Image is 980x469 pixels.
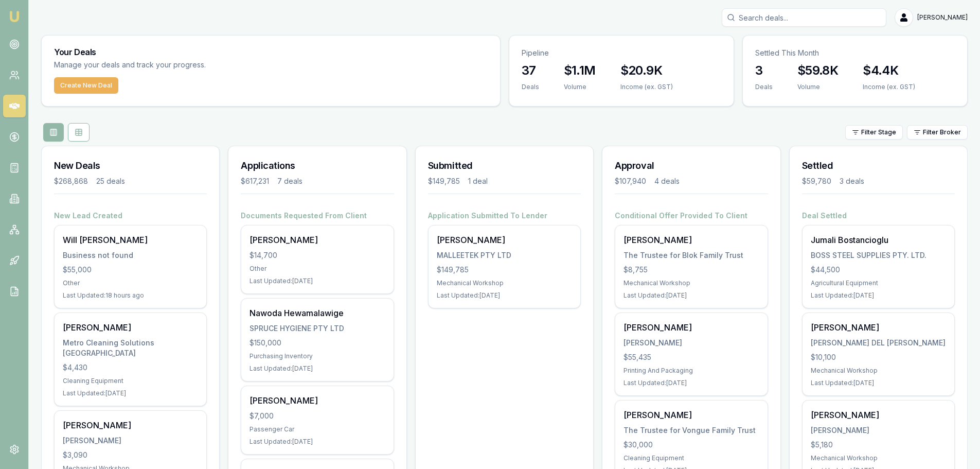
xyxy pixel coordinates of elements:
[250,364,385,373] div: Last Updated: [DATE]
[722,8,886,27] input: Search deals
[797,62,838,79] h3: $59.8K
[907,125,968,140] button: Filter Broker
[623,425,759,436] div: The Trustee for Vongue Family Trust
[250,234,385,246] div: [PERSON_NAME]
[437,291,572,300] div: Last Updated: [DATE]
[8,10,21,23] img: emu-icon-u.png
[54,176,88,186] div: $268,868
[277,176,302,186] div: 7 deals
[802,176,831,186] div: $59,780
[623,352,759,362] div: $55,435
[250,352,385,360] div: Purchasing Inventory
[615,211,768,221] h4: Conditional Offer Provided To Client
[620,62,673,79] h3: $20.9K
[923,128,961,136] span: Filter Broker
[437,250,572,260] div: MALLEETEK PTY LTD
[250,265,385,273] div: Other
[863,83,915,91] div: Income (ex. GST)
[63,234,198,246] div: Will [PERSON_NAME]
[437,234,572,246] div: [PERSON_NAME]
[63,338,198,358] div: Metro Cleaning Solutions [GEOGRAPHIC_DATA]
[437,279,572,287] div: Mechanical Workshop
[615,176,646,186] div: $107,940
[250,277,385,285] div: Last Updated: [DATE]
[96,176,125,186] div: 25 deals
[437,265,572,275] div: $149,785
[654,176,680,186] div: 4 deals
[468,176,488,186] div: 1 deal
[623,454,759,462] div: Cleaning Equipment
[917,13,968,22] span: [PERSON_NAME]
[250,394,385,407] div: [PERSON_NAME]
[564,83,596,91] div: Volume
[54,48,488,56] h3: Your Deals
[428,211,581,221] h4: Application Submitted To Lender
[250,338,385,348] div: $150,000
[54,211,207,221] h4: New Lead Created
[522,62,539,79] h3: 37
[522,83,539,91] div: Deals
[250,307,385,319] div: Nawoda Hewamalawige
[755,48,955,58] p: Settled This Month
[623,338,759,348] div: [PERSON_NAME]
[623,321,759,334] div: [PERSON_NAME]
[63,279,198,287] div: Other
[811,352,946,362] div: $10,100
[63,291,198,300] div: Last Updated: 18 hours ago
[250,411,385,421] div: $7,000
[755,62,773,79] h3: 3
[63,419,198,431] div: [PERSON_NAME]
[811,379,946,387] div: Last Updated: [DATE]
[845,125,903,140] button: Filter Stage
[620,83,673,91] div: Income (ex. GST)
[811,291,946,300] div: Last Updated: [DATE]
[755,83,773,91] div: Deals
[428,159,581,173] h3: Submitted
[615,159,768,173] h3: Approval
[811,338,946,348] div: [PERSON_NAME] DEL [PERSON_NAME]
[623,234,759,246] div: [PERSON_NAME]
[241,159,394,173] h3: Applications
[63,265,198,275] div: $55,000
[63,362,198,373] div: $4,430
[250,250,385,260] div: $14,700
[623,440,759,450] div: $30,000
[241,176,269,186] div: $617,231
[811,321,946,334] div: [PERSON_NAME]
[802,159,955,173] h3: Settled
[54,77,118,94] button: Create New Deal
[250,438,385,446] div: Last Updated: [DATE]
[797,83,838,91] div: Volume
[861,128,896,136] span: Filter Stage
[623,379,759,387] div: Last Updated: [DATE]
[241,211,394,221] h4: Documents Requested From Client
[54,59,317,71] p: Manage your deals and track your progress.
[63,436,198,446] div: [PERSON_NAME]
[811,234,946,246] div: Jumali Bostancioglu
[522,48,721,58] p: Pipeline
[623,409,759,421] div: [PERSON_NAME]
[811,440,946,450] div: $5,180
[863,62,915,79] h3: $4.4K
[250,425,385,433] div: Passenger Car
[63,389,198,397] div: Last Updated: [DATE]
[564,62,596,79] h3: $1.1M
[623,279,759,287] div: Mechanical Workshop
[811,454,946,462] div: Mechanical Workshop
[802,211,955,221] h4: Deal Settled
[811,409,946,421] div: [PERSON_NAME]
[428,176,460,186] div: $149,785
[54,159,207,173] h3: New Deals
[811,250,946,260] div: BOSS STEEL SUPPLIES PTY. LTD.
[811,279,946,287] div: Agricultural Equipment
[250,323,385,334] div: SPRUCE HYGIENE PTY LTD
[63,321,198,334] div: [PERSON_NAME]
[63,450,198,460] div: $3,090
[63,250,198,260] div: Business not found
[623,367,759,375] div: Printing And Packaging
[811,265,946,275] div: $44,500
[811,425,946,436] div: [PERSON_NAME]
[623,265,759,275] div: $8,755
[811,367,946,375] div: Mechanical Workshop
